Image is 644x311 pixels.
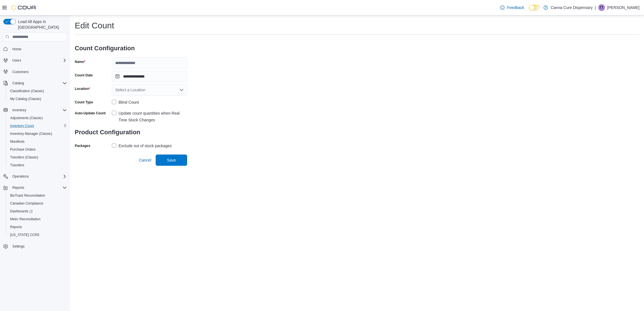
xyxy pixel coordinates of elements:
[8,154,67,161] span: Transfers (Classic)
[6,114,69,122] button: Adjustments (Classic)
[8,115,67,121] span: Adjustments (Classic)
[10,89,44,93] span: Classification (Classic)
[8,200,46,207] a: Canadian Compliance
[10,107,67,113] span: Inventory
[10,46,24,53] a: Home
[8,138,67,145] span: Manifests
[8,130,55,137] a: Inventory Manager (Classic)
[8,216,43,223] a: Metrc Reconciliation
[10,97,41,101] span: My Catalog (Classic)
[8,162,26,169] a: Transfers
[8,224,24,230] a: Reports
[600,4,604,11] span: TT
[8,96,44,102] a: My Catalog (Classic)
[6,146,69,153] button: Purchase Orders
[10,45,67,52] span: Home
[551,4,593,11] p: Canna Cure Dispensary
[498,2,526,13] a: Feedback
[6,192,69,199] button: BioTrack Reconciliation
[10,57,67,64] span: Users
[6,122,69,130] button: Inventory Count
[12,70,29,74] span: Customers
[6,215,69,223] button: Metrc Reconciliation
[10,173,31,180] button: Operations
[75,73,93,78] label: Count Date
[10,147,36,152] span: Purchase Orders
[6,95,69,103] button: My Catalog (Classic)
[6,161,69,169] button: Transfers
[16,19,67,30] span: Load All Apps in [GEOGRAPHIC_DATA]
[8,231,67,238] span: Washington CCRS
[75,60,85,64] label: Name
[10,139,24,144] span: Manifests
[119,142,172,149] div: Exclude out of stock packages
[8,115,45,121] a: Adjustments (Classic)
[10,68,67,75] span: Customers
[8,130,67,137] span: Inventory Manager (Classic)
[12,47,21,51] span: Home
[137,155,153,166] button: Cancel
[529,5,541,11] input: Dark Mode
[10,80,67,87] span: Catalog
[8,162,67,169] span: Transfers
[1,45,69,53] button: Home
[1,68,69,76] button: Customers
[10,209,33,214] span: Dashboards
[75,39,187,57] h3: Count Configuration
[607,4,640,11] p: [PERSON_NAME]
[6,138,69,146] button: Manifests
[10,80,26,87] button: Catalog
[10,225,22,229] span: Reports
[12,174,29,179] span: Operations
[10,107,28,113] button: Inventory
[10,193,45,198] span: BioTrack Reconciliation
[8,231,42,238] a: [US_STATE] CCRS
[12,81,24,85] span: Catalog
[8,146,67,153] span: Purchase Orders
[119,99,139,106] div: Blind Count
[10,163,24,167] span: Transfers
[10,155,38,160] span: Transfers (Classic)
[6,223,69,231] button: Reports
[112,71,187,82] input: Press the down key to open a popover containing a calendar.
[167,157,176,163] span: Save
[75,123,187,141] h3: Product Configuration
[75,144,90,148] label: Packages
[8,208,67,215] span: Dashboards
[6,130,69,138] button: Inventory Manager (Classic)
[8,88,46,94] a: Classification (Classic)
[8,154,40,161] a: Transfers (Classic)
[139,157,151,163] span: Cancel
[6,231,69,239] button: [US_STATE] CCRS
[8,208,35,215] a: Dashboards
[8,192,67,199] span: BioTrack Reconciliation
[11,5,37,10] img: Cova
[10,201,43,206] span: Canadian Compliance
[6,199,69,207] button: Canadian Compliance
[6,87,69,95] button: Classification (Classic)
[10,124,34,128] span: Inventory Count
[8,146,38,153] a: Purchase Orders
[10,184,67,191] span: Reports
[10,173,67,180] span: Operations
[10,116,43,120] span: Adjustments (Classic)
[8,216,67,223] span: Metrc Reconciliation
[8,122,36,129] a: Inventory Count
[8,192,47,199] a: BioTrack Reconciliation
[1,242,69,250] button: Settings
[10,217,40,221] span: Metrc Reconciliation
[10,57,23,64] button: Users
[10,131,52,136] span: Inventory Manager (Classic)
[179,88,184,92] button: Open list of options
[8,122,67,129] span: Inventory Count
[12,185,24,190] span: Reports
[595,4,596,11] p: |
[10,184,26,191] button: Reports
[8,138,27,145] a: Manifests
[10,233,39,237] span: [US_STATE] CCRS
[6,207,69,215] a: Dashboards
[1,56,69,64] button: Users
[6,153,69,161] button: Transfers (Classic)
[10,69,31,75] a: Customers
